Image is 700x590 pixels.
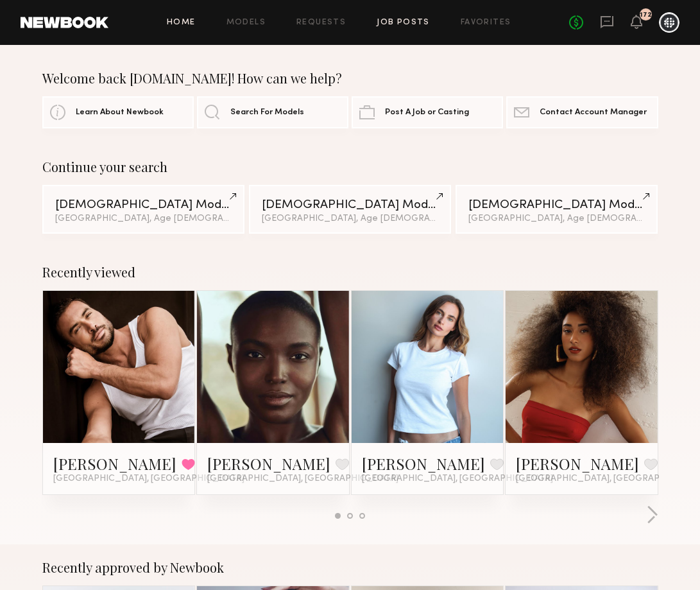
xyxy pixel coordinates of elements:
div: [DEMOGRAPHIC_DATA] Models [468,199,645,211]
a: [PERSON_NAME] [516,453,639,474]
div: [GEOGRAPHIC_DATA], Age [DEMOGRAPHIC_DATA] y.o. [55,214,232,223]
a: Home [167,19,196,27]
div: [GEOGRAPHIC_DATA], Age [DEMOGRAPHIC_DATA] y.o. [262,214,439,223]
span: [GEOGRAPHIC_DATA], [GEOGRAPHIC_DATA] [362,474,553,484]
a: [DEMOGRAPHIC_DATA] Models[GEOGRAPHIC_DATA], Age [DEMOGRAPHIC_DATA] y.o. [42,185,245,234]
a: Learn About Newbook [42,96,194,128]
span: Search For Models [230,108,304,117]
span: Learn About Newbook [76,108,164,117]
span: Post A Job or Casting [385,108,469,117]
div: Recently viewed [42,265,658,280]
a: Job Posts [377,19,430,27]
span: Contact Account Manager [540,108,647,117]
a: Requests [296,19,346,27]
a: Models [226,19,266,27]
div: [GEOGRAPHIC_DATA], Age [DEMOGRAPHIC_DATA] y.o. [468,214,645,223]
a: [PERSON_NAME] [362,453,485,474]
div: Recently approved by Newbook [42,560,658,575]
a: Favorites [461,19,511,27]
a: [DEMOGRAPHIC_DATA] Models[GEOGRAPHIC_DATA], Age [DEMOGRAPHIC_DATA] y.o. [456,185,658,234]
div: 172 [640,12,652,19]
div: [DEMOGRAPHIC_DATA] Models [55,199,232,211]
a: [DEMOGRAPHIC_DATA] Models[GEOGRAPHIC_DATA], Age [DEMOGRAPHIC_DATA] y.o. [249,185,452,234]
a: Contact Account Manager [506,96,658,128]
div: Welcome back [DOMAIN_NAME]! How can we help? [42,71,658,86]
a: [PERSON_NAME] [207,453,330,474]
div: Continue your search [42,159,658,175]
div: [DEMOGRAPHIC_DATA] Models [262,199,439,211]
a: Search For Models [197,96,348,128]
span: [GEOGRAPHIC_DATA], [GEOGRAPHIC_DATA] [207,474,398,484]
a: [PERSON_NAME] [53,453,176,474]
a: Post A Job or Casting [352,96,503,128]
span: [GEOGRAPHIC_DATA], [GEOGRAPHIC_DATA] [53,474,244,484]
